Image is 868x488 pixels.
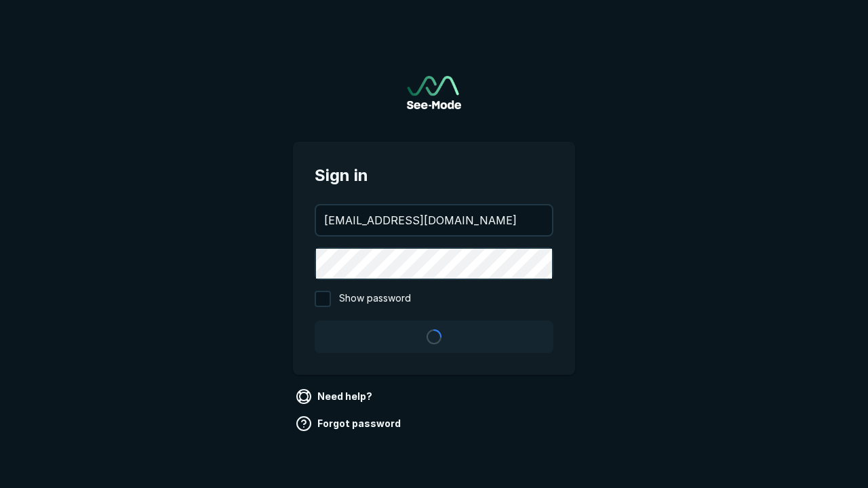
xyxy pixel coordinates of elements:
span: Sign in [315,163,553,188]
a: Need help? [293,386,378,407]
a: Go to sign in [407,76,461,109]
span: Show password [339,291,411,307]
a: Forgot password [293,413,406,434]
img: See-Mode Logo [407,76,461,109]
input: your@email.com [316,205,552,235]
